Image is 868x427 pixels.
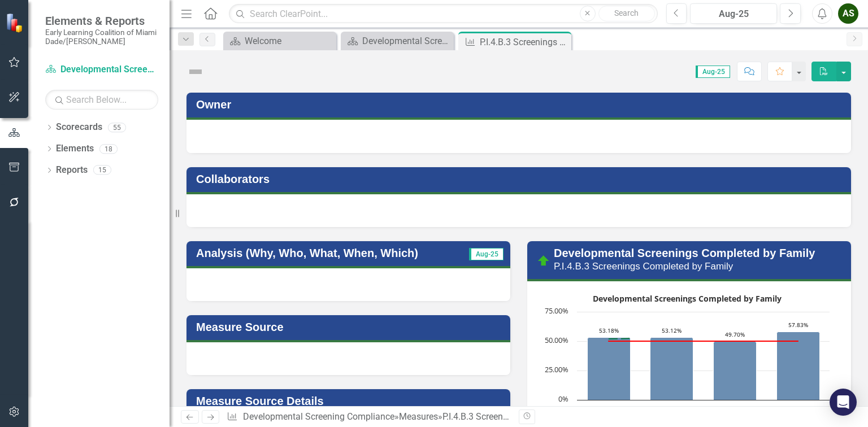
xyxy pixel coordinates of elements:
[558,394,568,404] text: 0%
[45,28,158,46] small: Early Learning Coalition of Miami Dade/[PERSON_NAME]
[696,66,730,78] span: Aug-25
[690,3,777,24] button: Aug-25
[226,34,333,48] a: Welcome
[694,7,773,21] div: Aug-25
[788,321,808,329] text: 57.83%
[588,332,820,400] g: % of Screenings Completed by Family, series 2 of 3. Bar series with 4 bars.
[650,337,693,400] path: Jun-25 / FY24/25-Q4, 53.12180143. % of Screenings Completed by Family.
[714,341,757,400] path: Jul-25, 49.69778375. % of Screenings Completed by Family.
[196,173,845,185] h3: Collaborators
[56,164,88,177] a: Reports
[227,411,510,424] div: » »
[469,248,504,260] span: Aug-25
[554,247,815,259] a: Developmental Screenings Completed by Family
[45,63,158,76] a: Developmental Screening Compliance
[399,411,438,422] a: Measures
[362,34,451,48] div: Developmental Screening Program
[593,293,782,304] text: Developmental Screenings Completed by Family
[545,364,568,374] text: 25.00%
[196,247,462,259] h3: Analysis (Why, Who, What, When, Which)
[243,411,394,422] a: Developmental Screening Compliance
[777,332,820,400] path: Aug-25, 57.83475783. % of Screenings Completed by Family.
[56,121,102,134] a: Scorecards
[344,34,451,48] a: Developmental Screening Program
[537,254,550,268] img: Above Target
[196,395,505,407] h3: Measure Source Details
[545,335,568,345] text: 50.00%
[554,261,733,272] small: P.I.4.B.3 Screenings Completed by Family
[838,3,858,24] button: AS
[480,35,568,49] div: P.I.4.B.3 Screenings Completed by Family
[93,165,111,175] div: 15
[5,12,26,33] img: ClearPoint Strategy
[45,14,158,28] span: Elements & Reports
[196,98,845,111] h3: Owner
[662,326,682,334] text: 53.12%
[108,123,126,132] div: 55
[830,389,857,416] div: Open Intercom Messenger
[56,142,94,155] a: Elements
[45,90,158,110] input: Search Below...
[196,321,505,333] h3: Measure Source
[599,326,619,334] text: 53.18%
[725,330,745,338] text: 49.70%
[545,306,568,316] text: 75.00%
[442,411,606,422] div: P.I.4.B.3 Screenings Completed by Family
[588,337,631,400] path: May-25, 53.18160706. % of Screenings Completed by Family.
[186,63,205,81] img: Not Defined
[229,4,657,24] input: Search ClearPoint...
[598,6,655,21] button: Search
[245,34,333,48] div: Welcome
[614,8,639,18] span: Search
[99,144,118,154] div: 18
